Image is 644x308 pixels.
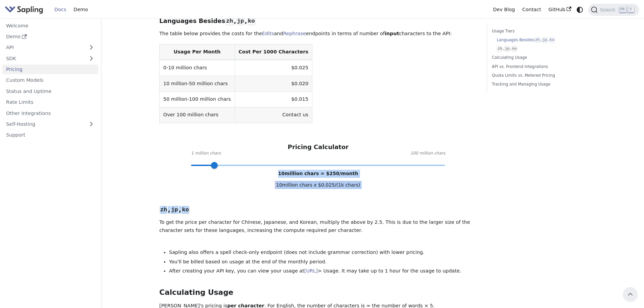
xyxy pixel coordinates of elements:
[160,107,235,123] td: Over 100 million chars
[160,76,235,91] td: 10 million-50 million chars
[85,43,98,52] button: Expand sidebar category 'API'
[275,181,362,189] span: 10 million chars x $ 0.025 /(1k chars)
[492,64,583,70] a: API vs. Frontend Integrations
[5,5,43,15] img: Sapling.ai
[235,92,312,107] td: $0.015
[247,17,256,25] code: ko
[160,92,235,107] td: 50 million-100 million chars
[191,150,221,157] span: 1 million chars
[2,75,98,85] a: Custom Models
[160,44,235,60] th: Usage Per Month
[5,5,46,15] a: Sapling.ai
[2,65,98,74] a: Pricing
[159,206,477,214] h3: , ,
[159,218,477,235] p: To get the price per character for Chinese, Japanese, and Korean, multiply the above by 2.5. This...
[235,107,312,123] td: Contact us
[588,4,639,16] button: Search (Ctrl+K)
[181,206,190,214] code: ko
[85,53,98,63] button: Expand sidebar category 'SDK'
[2,97,98,107] a: Rate Limits
[236,17,245,25] code: jp
[542,37,548,43] code: jp
[170,206,179,214] code: jp
[492,72,583,79] a: Quota Limits vs. Metered Pricing
[2,86,98,96] a: Status and Uptime
[504,46,510,52] code: jp
[497,37,581,43] a: Languages Besideszh,jp,ko
[2,108,98,118] a: Other Integrations
[519,4,545,15] a: Contact
[489,4,518,15] a: Dev Blog
[225,17,234,25] code: zh
[511,46,518,52] code: ko
[497,46,581,52] a: zh,jp,ko
[2,43,85,52] a: API
[545,4,575,15] a: GitHub
[385,31,399,36] strong: input
[549,37,555,43] code: ko
[2,53,85,63] a: SDK
[288,143,349,151] h3: Pricing Calculator
[159,30,477,38] p: The table below provides the costs for the and endpoints in terms of number of characters to the ...
[410,150,445,157] span: 100 million chars
[575,5,585,15] button: Switch between dark and light mode (currently system mode)
[169,248,477,257] li: Sapling also offers a spell check-only endpoint (does not include grammar correction) with lower ...
[70,4,92,15] a: Demo
[492,28,583,34] a: Usage Tiers
[235,76,312,91] td: $0.020
[492,81,583,88] a: Tracking and Managing Usage
[627,6,634,13] kbd: K
[51,4,70,15] a: Docs
[534,37,541,43] code: zh
[278,171,358,176] span: 10 million chars = $ 250 /month
[598,7,619,13] span: Search
[492,54,583,61] a: Calculating Usage
[2,119,98,129] a: Self-Hosting
[2,21,98,30] a: Welcome
[160,60,235,76] td: 0-10 million chars
[235,44,312,60] th: Cost Per 1000 Characters
[169,258,477,266] li: You'll be billed based on usage at the end of the monthly period.
[304,268,318,274] a: [URL]
[2,130,98,140] a: Support
[283,31,306,36] a: Rephrase
[159,17,477,25] h3: Languages Besides , ,
[262,31,274,36] a: Edits
[623,287,638,302] button: Scroll back to top
[159,288,477,297] h2: Calculating Usage
[159,206,168,214] code: zh
[497,46,503,52] code: zh
[169,267,477,275] li: After creating your API key, you can view your usage at > Usage. It may take up to 1 hour for the...
[2,32,98,42] a: Demo
[235,60,312,76] td: $0.025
